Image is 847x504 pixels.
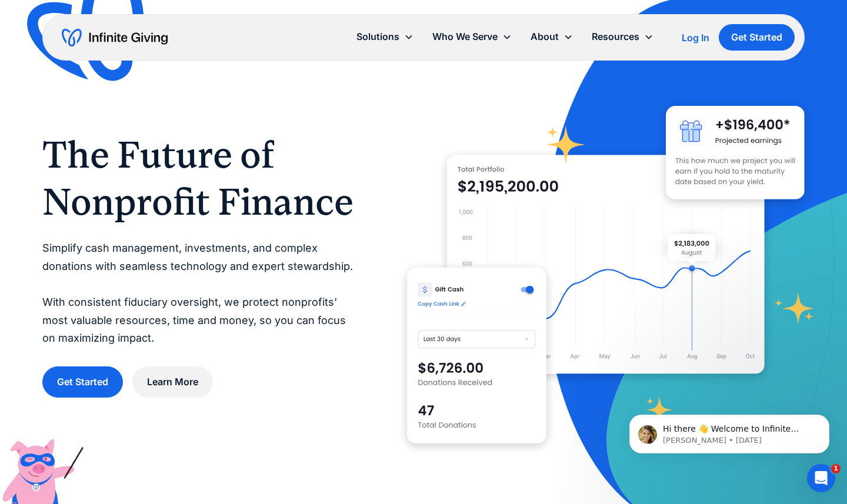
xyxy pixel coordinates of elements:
[775,293,815,324] img: fundraising star
[407,268,546,443] img: donation software for nonprofits
[592,29,639,45] div: Resources
[719,24,795,51] a: Get Started
[831,464,841,473] span: 1
[447,155,765,374] img: nonprofit donation platform
[347,24,423,49] div: Solutions
[356,29,399,45] div: Solutions
[132,366,213,398] a: Learn More
[582,24,663,49] div: Resources
[42,131,360,225] h1: The Future of Nonprofit Finance
[682,31,709,45] a: Log In
[432,29,498,45] div: Who We Serve
[62,28,168,47] a: home
[423,24,521,49] div: Who We Serve
[807,464,835,492] iframe: Intercom live chat
[42,239,360,348] p: Simplify cash management, investments, and complex donations with seamless technology and expert ...
[531,29,559,45] div: About
[42,366,123,398] a: Get Started
[612,390,847,472] iframe: Intercom notifications message
[521,24,582,49] div: About
[682,33,709,42] div: Log In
